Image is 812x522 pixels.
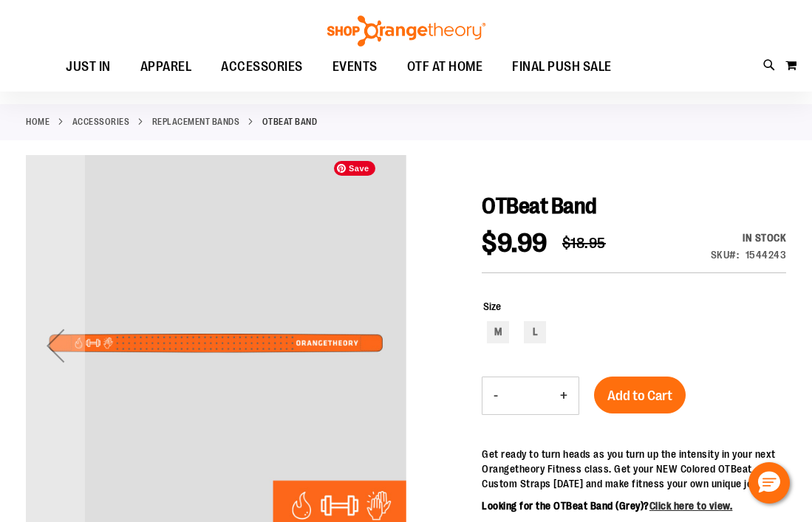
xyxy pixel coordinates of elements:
[325,16,488,47] img: Shop Orangetheory
[482,193,597,219] span: OTBeat Band
[562,235,606,252] span: $18.95
[482,500,732,512] b: Looking for the OTBeat Band (Grey)?
[482,377,509,414] button: Decrease product quantity
[332,50,378,83] span: EVENTS
[318,50,392,84] a: EVENTS
[262,115,318,128] strong: OTBeat Band
[66,50,111,83] span: JUST IN
[607,388,672,404] span: Add to Cart
[126,50,207,84] a: APPAREL
[152,115,240,128] a: Replacement Bands
[711,249,740,261] strong: SKU
[711,230,787,245] div: Availability
[140,50,192,83] span: APPAREL
[594,377,686,413] button: Add to Cart
[206,50,318,83] a: ACCESSORIES
[482,228,547,258] span: $9.99
[524,321,546,343] div: L
[483,301,501,312] span: Size
[407,50,483,83] span: OTF AT HOME
[334,161,375,176] span: Save
[748,462,790,504] button: Hello, have a question? Let’s chat.
[711,230,787,245] div: In stock
[512,50,612,83] span: FINAL PUSH SALE
[482,447,786,491] p: Get ready to turn heads as you turn up the intensity in your next Orangetheory Fitness class. Get...
[72,115,130,128] a: ACCESSORIES
[487,321,509,343] div: M
[221,50,303,83] span: ACCESSORIES
[549,377,579,414] button: Increase product quantity
[649,500,733,512] a: Click here to view.
[509,378,549,413] input: Product quantity
[26,115,50,128] a: Home
[497,50,627,84] a: FINAL PUSH SALE
[392,50,498,84] a: OTF AT HOME
[51,50,126,84] a: JUST IN
[746,247,787,262] div: 1544243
